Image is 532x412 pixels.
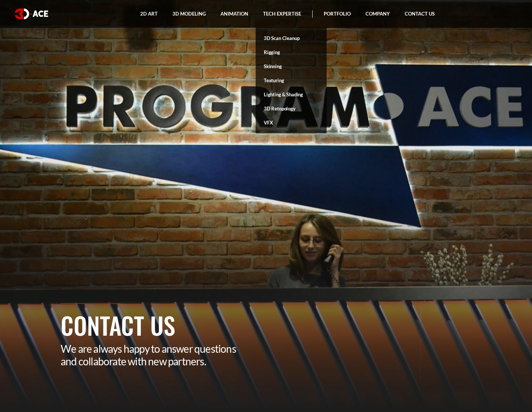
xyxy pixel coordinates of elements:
[15,9,48,19] img: logo white
[61,308,471,342] h1: Contact Us
[256,31,327,45] a: 3D Scan Cleanup
[256,73,327,87] a: Texturing
[256,45,327,59] a: Rigging
[256,87,327,102] a: Lighting & Shading
[61,342,471,368] p: We are always happy to answer questions and collaborate with new partners.
[256,116,327,130] a: VFX
[256,102,327,116] a: 3D Retopology
[256,59,327,73] a: Skinning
